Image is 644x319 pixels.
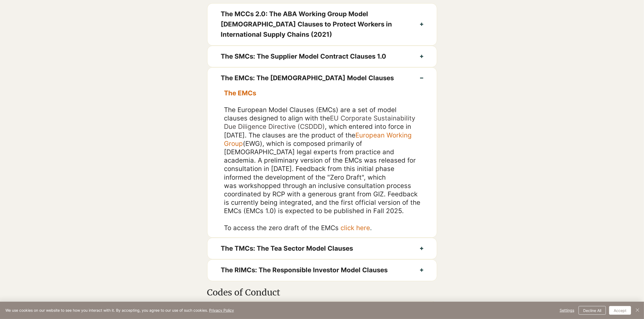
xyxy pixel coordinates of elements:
a: The EMCs [224,89,256,97]
button: The RIMCs: The Responsible Investor Model Clauses [207,260,437,281]
a: EU Corporate Sustainability Due Diligence Directive (CSDDD) [224,114,415,130]
button: The MCCs 2.0: The ABA Working Group Model [DEMOGRAPHIC_DATA] Clauses to Protect Workers in Intern... [207,4,437,45]
button: Accept [609,306,631,315]
button: The TMCs: The Tea Sector Model Clauses [207,238,437,259]
span: The MCCs 2.0: The ABA Working Group Model [DEMOGRAPHIC_DATA] Clauses to Protect Workers in Intern... [221,9,407,40]
span: The TMCs: The Tea Sector Model Clauses [221,243,407,254]
span: . [370,224,372,232]
img: Close [634,307,641,313]
a: European Working Group [224,131,412,147]
span: We use cookies on our website to see how you interact with it. By accepting, you agree to our use... [5,308,234,313]
a: click here [341,224,370,232]
span: The SMCs: The Supplier Model Contract Clauses 1.0 [221,51,407,62]
span: To access the zero draft of the EMCs [224,224,374,232]
span: The European Model Clauses (EMCs) are a set of model clauses designed to align with the , which e... [224,106,420,215]
button: The SMCs: The Supplier Model Contract Clauses 1.0 [207,46,437,67]
span: The EMCs: The [DEMOGRAPHIC_DATA] Model Clauses [221,73,407,83]
a: Privacy Policy [209,308,234,313]
button: The EMCs: The [DEMOGRAPHIC_DATA] Model Clauses [207,68,437,89]
span: The RIMCs: The Responsible Investor Model Clauses [221,265,407,275]
span: Settings [560,306,574,314]
span: Codes of Conduct [207,287,280,298]
button: Close [634,306,641,315]
button: Decline All [579,306,606,315]
div: The EMCs: The [DEMOGRAPHIC_DATA] Model Clauses [207,89,437,237]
